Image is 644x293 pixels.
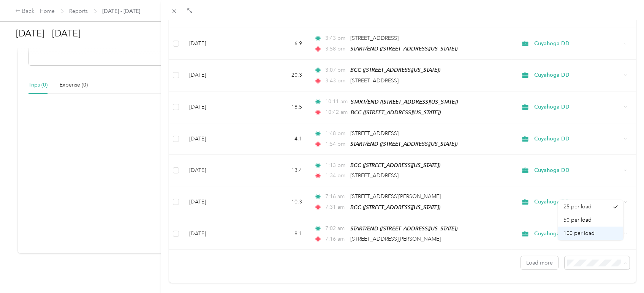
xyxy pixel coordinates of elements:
span: 1:54 pm [325,140,347,148]
span: 7:31 am [325,203,347,211]
span: 3:07 pm [325,66,347,74]
button: Load more [521,256,558,269]
span: Cuyahoga DD [534,71,621,79]
span: 3:58 pm [325,45,347,53]
span: START/END ([STREET_ADDRESS][US_STATE]) [350,141,457,147]
td: [DATE] [183,155,250,186]
td: 13.4 [250,155,308,186]
span: 1:48 pm [325,129,347,138]
span: START/END ([STREET_ADDRESS][US_STATE]) [350,46,457,52]
td: 4.1 [250,123,308,155]
span: 3:43 pm [325,77,347,85]
span: BCC ([STREET_ADDRESS][US_STATE]) [350,67,440,73]
span: Cuyahoga DD [534,39,621,48]
td: [DATE] [183,123,250,155]
iframe: Everlance-gr Chat Button Frame [601,250,644,293]
span: Cuyahoga DD [534,198,621,206]
td: [DATE] [183,91,250,123]
span: 7:16 am [325,235,347,243]
span: Cuyahoga DD [534,230,621,238]
td: [DATE] [183,186,250,218]
span: START/END ([STREET_ADDRESS][US_STATE]) [350,225,457,232]
span: BCC ([STREET_ADDRESS][US_STATE]) [350,204,440,210]
td: [DATE] [183,218,250,250]
span: Cuyahoga DD [534,166,621,175]
td: 20.3 [250,60,308,91]
td: 10.3 [250,186,308,218]
td: [DATE] [183,60,250,91]
span: 3:43 pm [325,34,347,43]
span: [STREET_ADDRESS] [350,77,399,84]
td: 18.5 [250,91,308,123]
span: START/END ([STREET_ADDRESS][US_STATE]) [351,99,458,105]
span: BCC ([STREET_ADDRESS][US_STATE]) [350,162,440,168]
span: 1:13 pm [325,161,347,170]
td: 8.1 [250,218,308,250]
span: 25 per load [563,203,592,210]
span: 50 per load [563,217,592,223]
span: 1:34 pm [325,172,347,180]
span: Cuyahoga DD [534,103,621,111]
span: [STREET_ADDRESS] [350,130,399,137]
span: 10:11 am [325,98,348,106]
td: 6.9 [250,28,308,60]
span: 7:16 am [325,192,347,201]
span: [STREET_ADDRESS][PERSON_NAME] [350,193,441,200]
span: BCC ([STREET_ADDRESS][US_STATE]) [351,109,441,115]
span: 100 per load [563,230,595,236]
span: 10:42 am [325,108,348,117]
span: 7:02 am [325,224,347,233]
span: [STREET_ADDRESS] [350,35,399,41]
span: Cuyahoga DD [534,135,621,143]
span: [STREET_ADDRESS] [350,172,399,179]
td: [DATE] [183,28,250,60]
span: [STREET_ADDRESS][PERSON_NAME] [350,236,441,242]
